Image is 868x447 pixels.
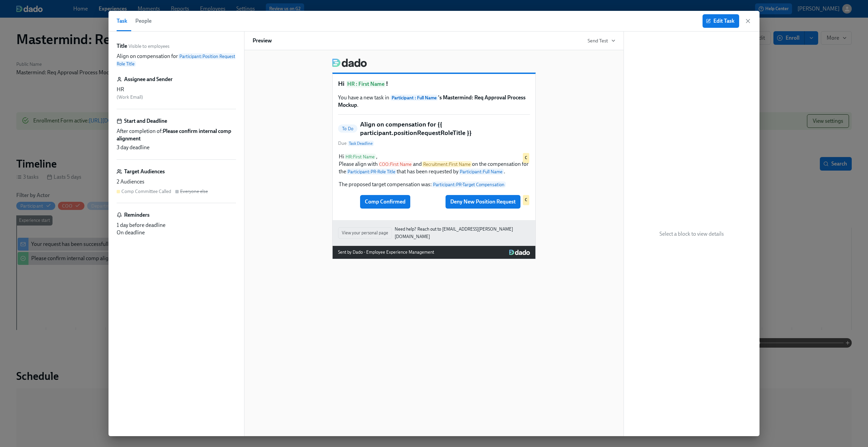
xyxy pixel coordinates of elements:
[523,153,529,163] div: Used by Comp Committee Called audience
[588,37,615,44] button: Send Test
[117,229,236,236] div: On deadline
[338,126,357,131] span: To Do
[129,43,170,50] span: Visible to employees
[338,79,530,89] h1: Hi !
[124,168,165,175] h6: Target Audiences
[346,80,386,88] span: HR : First Name
[707,18,734,24] span: Edit Task
[253,37,272,44] h6: Preview
[338,227,392,239] button: View your personal page
[124,76,173,83] h6: Assignee and Sender
[624,32,759,436] div: Select a block to view details
[121,188,171,195] div: Comp Committee Called
[124,211,150,219] h6: Reminders
[117,86,236,93] div: HR
[360,120,530,137] h5: Align on compensation for {{ participant.positionRequestRoleTitle }}
[348,141,374,146] span: Task Deadline
[338,249,434,256] div: Sent by Dado - Employee Experience Management
[117,53,236,67] p: Align on compensation for
[117,144,150,151] span: 3 day deadline
[338,152,530,189] div: HiHR:First Name, Please align withCOO:First NameandRecruitment:First Nameon the compensation for ...
[523,195,529,205] div: Used by Comp Committee Called audience
[117,128,231,142] strong: Please confirm internal comp alignment
[338,94,530,109] p: You have a new task in .
[124,117,167,125] h6: Start and Deadline
[117,94,143,100] span: ( Work Email )
[135,16,152,26] span: People
[180,188,208,195] div: Everyone else
[117,128,236,142] span: After completion of:
[338,140,374,147] span: Due
[117,178,236,186] div: 2 Audiences
[342,230,388,236] span: View your personal page
[117,42,127,50] label: Title
[338,194,530,209] div: Comp ConfirmedDeny New Position RequestC
[395,226,530,240] a: Need help? Reach out to [EMAIL_ADDRESS][PERSON_NAME][DOMAIN_NAME]
[509,250,530,255] img: Dado
[117,221,236,229] div: 1 day before deadline
[390,95,438,101] span: Participant : Full Name
[338,94,526,108] strong: 's Mastermind: Req Approval Process Mockup
[117,16,127,26] span: Task
[703,14,739,28] button: Edit Task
